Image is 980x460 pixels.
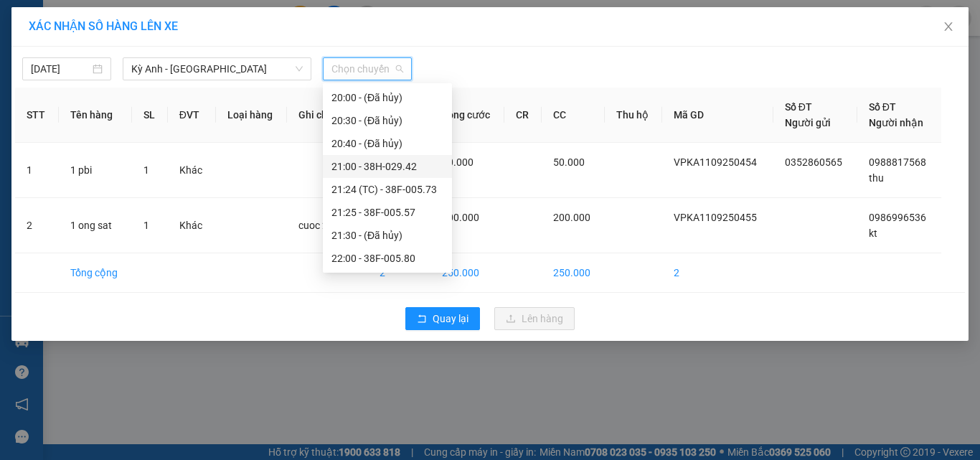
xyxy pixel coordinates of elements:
span: 50.000 [553,156,585,168]
span: 200.000 [442,212,479,223]
div: 20:40 - (Đã hủy) [331,136,443,151]
span: VPKA1109250454 [674,156,757,168]
div: 21:25 - 38F-005.57 [331,205,443,220]
span: rollback [417,314,427,325]
td: 2 [15,198,59,253]
span: 1 [143,220,149,231]
td: 1 pbi [59,143,132,198]
div: 20:00 - (Đã hủy) [331,90,443,105]
button: rollbackQuay lại [405,307,480,330]
span: 0352860565 [785,156,842,168]
div: 21:30 - (Đã hủy) [331,227,443,243]
th: SL [132,88,168,143]
span: Số ĐT [785,101,812,113]
td: 1 ong sat [59,198,132,253]
td: Khác [168,143,216,198]
th: Ghi chú [287,88,369,143]
span: Kỳ Anh - Hà Nội [131,58,303,80]
span: cuoc 2 chieu [298,220,354,231]
td: 2 [368,253,430,293]
div: 21:00 - 38H-029.42 [331,159,443,174]
span: Chọn chuyến [331,58,403,80]
div: 20:30 - (Đã hủy) [331,113,443,128]
span: 0988817568 [869,156,926,168]
span: 0986996536 [869,212,926,223]
th: CC [542,88,605,143]
td: 1 [15,143,59,198]
th: Tổng cước [430,88,504,143]
td: 2 [662,253,773,293]
th: Tên hàng [59,88,132,143]
span: 200.000 [553,212,590,223]
span: 50.000 [442,156,473,168]
th: STT [15,88,59,143]
span: Quay lại [433,311,468,327]
td: 250.000 [430,253,504,293]
span: XÁC NHẬN SỐ HÀNG LÊN XE [29,19,178,33]
td: 250.000 [542,253,605,293]
span: thu [869,172,884,184]
span: Người gửi [785,117,831,128]
th: CR [504,88,542,143]
th: Loại hàng [216,88,287,143]
th: Thu hộ [605,88,662,143]
span: close [943,21,954,32]
th: ĐVT [168,88,216,143]
td: Khác [168,198,216,253]
div: 21:24 (TC) - 38F-005.73 [331,182,443,197]
span: 1 [143,164,149,176]
span: kt [869,227,877,239]
div: 22:00 - 38F-005.80 [331,250,443,266]
td: Tổng cộng [59,253,132,293]
span: Người nhận [869,117,923,128]
span: VPKA1109250455 [674,212,757,223]
button: uploadLên hàng [494,307,575,330]
button: Close [928,7,969,47]
span: down [295,65,303,73]
th: Mã GD [662,88,773,143]
span: Số ĐT [869,101,896,113]
input: 11/09/2025 [31,61,90,77]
